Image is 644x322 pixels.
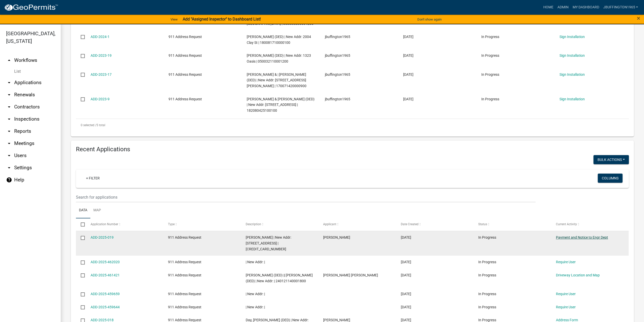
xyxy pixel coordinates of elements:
datatable-header-cell: Applicant [318,218,396,231]
span: Amy Day [323,318,350,322]
a: View [169,15,180,24]
a: Sign Installation [559,35,585,39]
a: Require User [556,260,576,264]
span: Walt Jackson [323,235,350,239]
span: 911 Address Request [169,72,202,77]
datatable-header-cell: Description [241,218,318,231]
span: 911 Address Request [168,318,201,322]
span: In Progress [478,292,496,296]
span: 08/05/2025 [401,292,411,296]
span: Current Activity [556,222,577,226]
button: Don't show again [415,15,444,24]
span: In Progress [481,72,499,77]
a: ADD-2025-459644 [91,305,120,309]
span: jbuffington1965 [325,53,350,58]
span: 08/11/2025 [401,260,411,264]
button: Bulk Actions [593,155,629,164]
i: arrow_drop_down [6,116,12,122]
span: Thomas, Duane L & Wanda C (DED) | New Addr: 1420 N. Broadway | 182080425100100 [247,97,315,113]
span: 911 Address Request [169,97,202,101]
span: Sommer, Roger & Teresa Revocable Trust (DED) | New Addr: 1164 Nashua | 050030830001200 [247,10,314,26]
i: arrow_drop_down [6,104,12,110]
span: 08/08/2025 [401,273,411,277]
button: Close [637,15,640,21]
a: ADD-2023-19 [91,53,112,58]
i: arrow_drop_down [6,80,12,86]
a: Sign Installation [559,53,585,58]
span: 911 Address Request [169,35,202,39]
span: In Progress [478,318,496,322]
span: Aaron John Blythe [323,273,378,277]
span: 10/17/2023 [403,53,413,58]
span: 08/11/2025 [401,235,411,239]
a: ADD-2025-461421 [91,273,120,277]
strong: Add "Assigned Inspector" to Dashboard List! [183,17,261,22]
a: ADD-2024-1 [91,35,110,39]
a: Sign Installation [559,72,585,77]
input: Search for applications [76,192,535,202]
span: 0 selected / [81,123,96,127]
span: 08/04/2025 [401,318,411,322]
a: ADD-2025-459659 [91,292,120,296]
a: Map [90,202,104,219]
a: Address Form [556,318,578,322]
span: Description [246,222,261,226]
span: 911 Address Request [169,53,202,58]
a: Sign Installation [559,97,585,101]
h4: Recent Applications [76,146,629,153]
datatable-header-cell: Status [473,218,551,231]
span: 05/22/2023 [403,97,413,101]
span: In Progress [481,53,499,58]
span: Blythe, Aaron John (DED) || Sturms, Rachel Dawn (DED) | New Addr: | 240121140001800 [246,273,313,283]
span: 911 Address Request [168,260,201,264]
span: In Progress [478,273,496,277]
i: arrow_drop_down [6,128,12,134]
i: arrow_drop_up [6,57,12,63]
a: Payment and Notice to Engr Dept [556,235,608,239]
span: Date Created [401,222,419,226]
i: help [6,177,12,183]
span: In Progress [478,305,496,309]
span: × [637,15,640,22]
a: Require User [556,305,576,309]
a: Require User [556,292,576,296]
datatable-header-cell: Date Created [396,218,473,231]
span: In Progress [478,260,496,264]
span: 911 Address Request [168,292,201,296]
span: jbuffington1965 [325,72,350,77]
datatable-header-cell: Type [163,218,241,231]
i: arrow_drop_down [6,140,12,146]
span: Aplara, George A & | Aplara, Catherine F (DED) | New Addr: 2401 Ketchem Bridge dr. | 170071420000900 [247,72,306,88]
a: ADD-2025-462020 [91,260,120,264]
span: Status [478,222,487,226]
a: ADD-2023-9 [91,97,110,101]
span: | New Addr: | [246,260,265,264]
span: 10/03/2023 [403,72,413,77]
a: ADD-2025-019 [91,235,114,239]
span: Application Number [91,222,118,226]
a: ADD-2025-018 [91,318,114,322]
a: + Filter [82,174,104,183]
i: arrow_drop_down [6,153,12,159]
span: 03/27/2024 [403,35,413,39]
datatable-header-cell: Select [76,218,86,231]
button: Columns [598,174,622,183]
span: 911 Address Request [168,273,201,277]
a: Driveway Location and Map [556,273,600,277]
span: Brown, Stephen C (DED) | New Addr: 1323 Oasis | 050032110001200 [247,53,311,63]
span: Walt Jackson | New Addr: 2668 Quincy Ave. | 190092640300700 [246,235,291,251]
i: arrow_drop_down [6,92,12,98]
span: | New Addr: | [246,292,265,296]
span: | New Addr: | [246,305,265,309]
div: 5 total [76,119,629,131]
a: Data [76,202,90,219]
datatable-header-cell: Application Number [86,218,163,231]
a: Home [541,3,555,12]
span: 08/05/2025 [401,305,411,309]
a: jbuffington1965 [601,3,640,12]
span: Applicant [323,222,336,226]
a: My Dashboard [570,3,601,12]
span: In Progress [478,235,496,239]
a: Admin [555,3,570,12]
span: 911 Address Request [168,235,201,239]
